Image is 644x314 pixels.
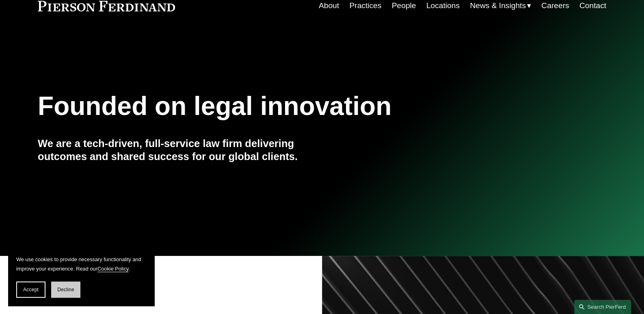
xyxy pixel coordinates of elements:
a: Cookie Policy [97,266,129,272]
h4: We are a tech-driven, full-service law firm delivering outcomes and shared success for our global... [38,137,322,163]
button: Accept [16,282,45,298]
span: Decline [57,287,74,292]
button: Decline [51,282,80,298]
a: Search this site [574,300,631,314]
span: Accept [23,287,39,292]
section: Cookie banner [8,247,154,306]
p: We use cookies to provide necessary functionality and improve your experience. Read our . [16,255,146,273]
h1: Founded on legal innovation [38,91,512,121]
